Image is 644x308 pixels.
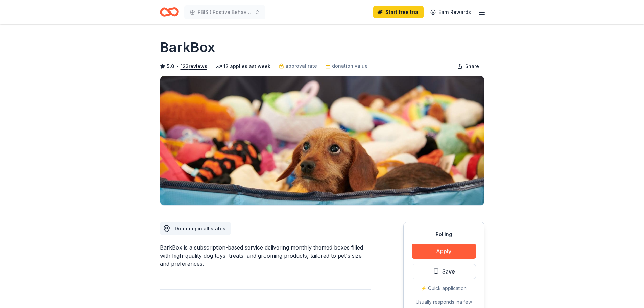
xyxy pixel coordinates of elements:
[184,5,265,19] button: PBIS ( Postive Behavior Interventions)
[279,62,317,70] a: approval rate
[160,4,179,20] a: Home
[332,62,368,70] span: donation value
[167,62,174,70] span: 5.0
[412,284,476,292] div: ⚡️ Quick application
[198,8,252,16] span: PBIS ( Postive Behavior Interventions)
[181,62,207,70] button: 123reviews
[215,62,270,70] div: 12 applies last week
[412,244,476,259] button: Apply
[160,76,484,205] img: Image for BarkBox
[160,243,371,268] div: BarkBox is a subscription-based service delivering monthly themed boxes filled with high-quality ...
[452,60,484,73] button: Share
[176,64,178,69] span: •
[160,38,215,57] h1: BarkBox
[285,62,317,70] span: approval rate
[442,267,455,276] span: Save
[373,6,424,18] a: Start free trial
[465,62,479,70] span: Share
[412,264,476,279] button: Save
[325,62,368,70] a: donation value
[426,6,475,18] a: Earn Rewards
[175,226,225,231] span: Donating in all states
[412,230,476,238] div: Rolling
